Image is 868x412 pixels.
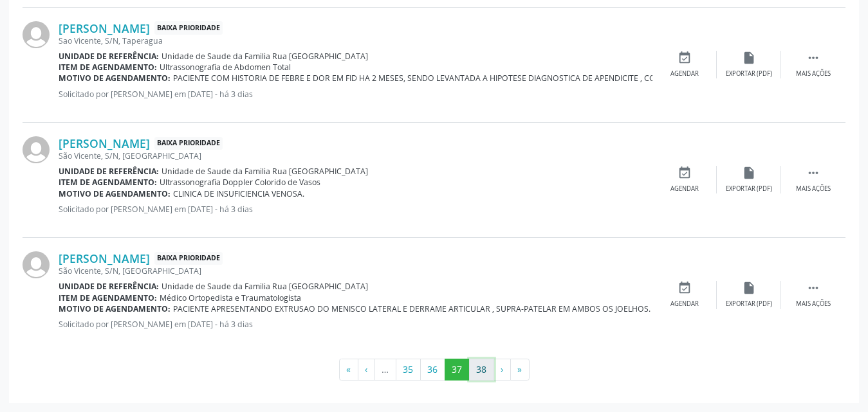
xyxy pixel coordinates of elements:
[796,184,831,193] div: Mais ações
[59,166,159,177] b: Unidade de referência:
[59,89,652,100] p: Solicitado por [PERSON_NAME] em [DATE] - há 3 dias
[23,251,50,278] img: img
[796,69,831,78] div: Mais ações
[806,166,820,180] i: 
[678,281,692,295] i: event_available
[154,137,223,150] span: Baixa Prioridade
[469,359,494,381] button: Go to page 38
[162,166,368,177] span: Unidade de Saude da Familia Rua [GEOGRAPHIC_DATA]
[59,51,159,62] b: Unidade de referência:
[23,136,50,163] img: img
[339,359,358,381] button: Go to first page
[742,166,756,180] i: insert_drive_file
[796,300,831,309] div: Mais ações
[154,252,223,265] span: Baixa Prioridade
[742,51,756,65] i: insert_drive_file
[160,292,301,303] span: Médico Ortopedista e Traumatologista
[494,359,511,381] button: Go to next page
[806,51,820,65] i: 
[59,73,171,84] b: Motivo de agendamento:
[59,204,652,215] p: Solicitado por [PERSON_NAME] em [DATE] - há 3 dias
[670,300,699,309] div: Agendar
[59,150,652,161] div: São Vicente, S/N, [GEOGRAPHIC_DATA]
[59,265,652,276] div: São Vicente, S/N, [GEOGRAPHIC_DATA]
[59,136,150,150] a: [PERSON_NAME]
[670,184,699,193] div: Agendar
[23,359,845,381] ul: Pagination
[160,177,320,188] span: Ultrassonografia Doppler Colorido de Vasos
[678,51,692,65] i: event_available
[173,303,651,314] span: PACIENTE APRESENTANDO EXTRUSAO DO MENISCO LATERAL E DERRAME ARTICULAR , SUPRA-PATELAR EM AMBOS OS...
[160,62,291,73] span: Ultrassonografia de Abdomen Total
[59,35,652,46] div: Sao Vicente, S/N, Taperagua
[23,21,50,48] img: img
[59,62,157,73] b: Item de agendamento:
[445,359,470,381] button: Go to page 37
[59,319,652,330] p: Solicitado por [PERSON_NAME] em [DATE] - há 3 dias
[59,188,171,199] b: Motivo de agendamento:
[162,281,368,292] span: Unidade de Saude da Familia Rua [GEOGRAPHIC_DATA]
[420,359,445,381] button: Go to page 36
[59,281,159,292] b: Unidade de referência:
[358,359,375,381] button: Go to previous page
[678,166,692,180] i: event_available
[59,303,171,314] b: Motivo de agendamento:
[510,359,530,381] button: Go to last page
[396,359,421,381] button: Go to page 35
[59,251,150,265] a: [PERSON_NAME]
[726,184,772,193] div: Exportar (PDF)
[806,281,820,295] i: 
[726,69,772,78] div: Exportar (PDF)
[59,292,157,303] b: Item de agendamento:
[742,281,756,295] i: insert_drive_file
[162,51,368,62] span: Unidade de Saude da Familia Rua [GEOGRAPHIC_DATA]
[173,188,304,199] span: CLINICA DE INSUFICIENCIA VENOSA.
[154,21,223,35] span: Baixa Prioridade
[670,69,699,78] div: Agendar
[59,177,157,188] b: Item de agendamento:
[726,300,772,309] div: Exportar (PDF)
[59,21,150,35] a: [PERSON_NAME]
